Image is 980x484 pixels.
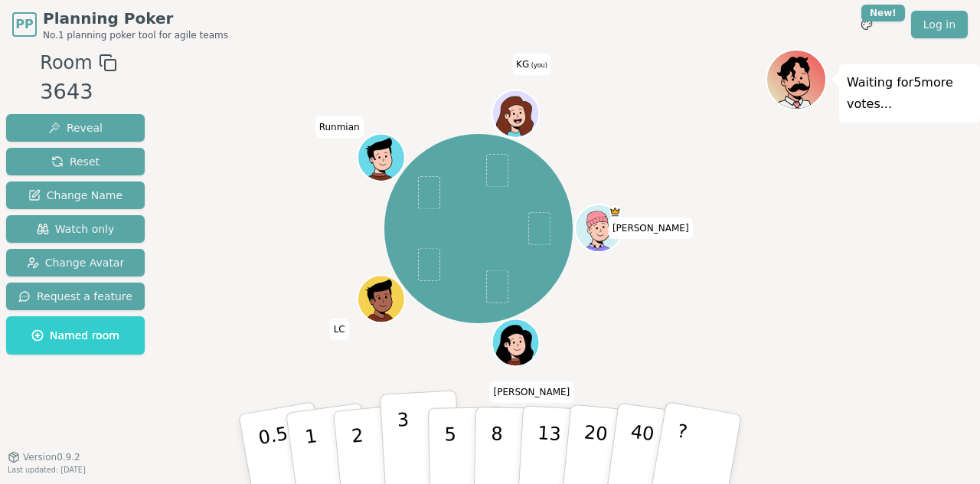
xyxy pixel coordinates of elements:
button: Change Name [6,181,145,209]
span: PP [15,15,33,34]
button: Reveal [6,114,145,142]
span: Planning Poker [43,8,228,29]
div: 3643 [40,77,116,108]
span: (you) [529,63,547,70]
span: Change Avatar [27,255,125,270]
button: Change Avatar [6,249,145,276]
span: Request a feature [18,289,132,304]
p: Waiting for 5 more votes... [847,72,972,115]
span: Reveal [48,120,103,136]
span: Watch only [37,221,115,237]
button: Request a feature [6,283,145,310]
span: Click to change your name [315,116,364,138]
span: Change Name [28,188,122,203]
span: Last updated: [DATE] [8,466,86,474]
span: Named room [31,328,119,343]
button: New! [853,11,880,38]
button: Named room [6,316,145,355]
button: Version0.9.2 [8,451,80,463]
span: Click to change your name [609,217,693,239]
span: Click to change your name [330,319,349,340]
button: Watch only [6,215,145,243]
span: Alice is the host [609,206,621,217]
span: Click to change your name [512,54,551,76]
a: PPPlanning PokerNo.1 planning poker tool for agile teams [12,8,228,41]
button: Click to change your avatar [494,92,538,136]
span: Version 0.9.2 [23,451,80,463]
span: Reset [51,154,100,169]
span: Room [40,49,92,77]
a: Log in [911,11,968,38]
button: Reset [6,148,145,175]
span: Click to change your name [490,381,574,403]
div: New! [861,5,905,21]
span: No.1 planning poker tool for agile teams [43,29,228,41]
